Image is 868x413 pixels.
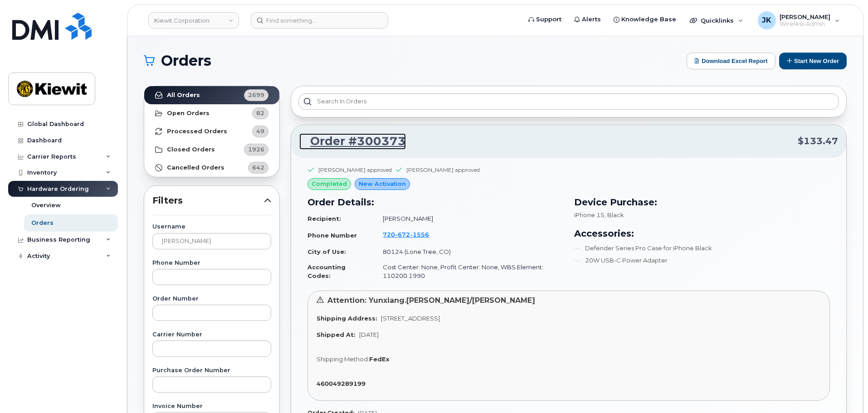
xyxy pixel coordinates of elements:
[779,53,847,69] button: Start New Order
[410,231,429,238] span: 1556
[317,355,369,363] span: Shipping Method:
[256,109,264,117] span: 82
[375,211,563,227] td: [PERSON_NAME]
[248,145,264,154] span: 1926
[167,92,200,99] strong: All Orders
[327,296,535,305] span: Attention: Yunxiang.[PERSON_NAME]/[PERSON_NAME]
[167,128,227,135] strong: Processed Orders
[395,231,410,238] span: 672
[574,244,830,253] li: Defender Series Pro Case for iPhone Black
[248,91,264,99] span: 2699
[152,224,271,230] label: Username
[307,248,346,255] strong: City of Use:
[317,380,369,387] a: 460049289199
[687,53,775,69] button: Download Excel Report
[152,260,271,266] label: Phone Number
[144,159,279,177] a: Cancelled Orders642
[406,166,480,174] div: [PERSON_NAME] approved
[167,146,215,153] strong: Closed Orders
[152,403,271,409] label: Invoice Number
[152,332,271,338] label: Carrier Number
[369,355,390,363] strong: FedEx
[144,141,279,159] a: Closed Orders1926
[144,122,279,141] a: Processed Orders49
[307,195,563,209] h3: Order Details:
[605,211,624,219] span: , Black
[307,215,341,222] strong: Recipient:
[317,380,366,387] strong: 460049289199
[152,194,264,207] span: Filters
[144,104,279,122] a: Open Orders82
[381,315,440,322] span: [STREET_ADDRESS]
[161,54,211,68] span: Orders
[375,244,563,260] td: 80124 (Lone Tree, CO)
[574,195,830,209] h3: Device Purchase:
[307,232,357,239] strong: Phone Number
[307,263,346,279] strong: Accounting Codes:
[359,331,379,338] span: [DATE]
[167,164,224,171] strong: Cancelled Orders
[299,133,406,150] a: Order #300373
[383,231,429,238] span: 720
[798,135,838,148] span: $133.47
[144,86,279,104] a: All Orders2699
[318,166,392,174] div: [PERSON_NAME] approved
[574,227,830,240] h3: Accessories:
[152,296,271,302] label: Order Number
[375,259,563,283] td: Cost Center: None, Profit Center: None, WBS Element: 110200.1990
[317,315,377,322] strong: Shipping Address:
[312,180,347,188] span: completed
[383,231,440,238] a: 7206721556
[574,256,830,265] li: 20W USB-C Power Adapter
[574,211,605,219] span: iPhone 15
[252,163,264,172] span: 642
[317,331,356,338] strong: Shipped At:
[359,180,406,188] span: New Activation
[256,127,264,136] span: 49
[829,374,861,406] iframe: Messenger Launcher
[152,368,271,374] label: Purchase Order Number
[298,93,839,110] input: Search in orders
[167,110,210,117] strong: Open Orders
